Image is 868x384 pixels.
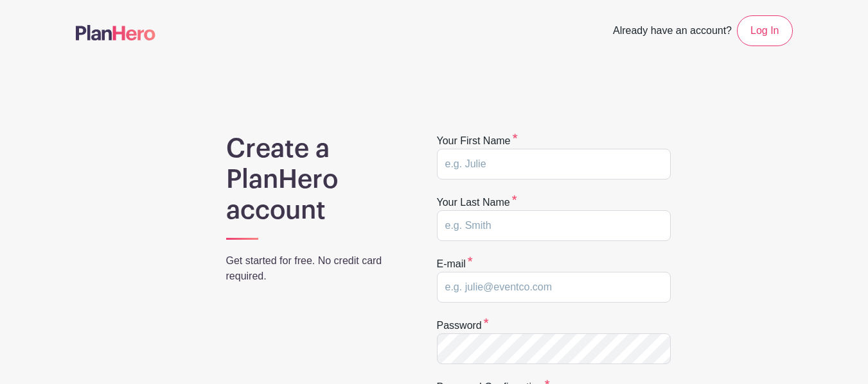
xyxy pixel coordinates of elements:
label: Your first name [437,133,518,149]
a: Log In [737,15,792,46]
label: E-mail [437,256,473,272]
p: Get started for free. No credit card required. [226,253,403,284]
img: logo-507f7623f17ff9eddc593b1ce0a138ce2505c220e1c5a4e2b4648c50719b7d32.svg [76,25,155,40]
label: Password [437,318,489,333]
input: e.g. Smith [437,210,671,241]
label: Your last name [437,195,517,210]
input: e.g. Julie [437,149,671,179]
input: e.g. julie@eventco.com [437,272,671,303]
h1: Create a PlanHero account [226,133,403,226]
span: Already have an account? [613,18,732,46]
